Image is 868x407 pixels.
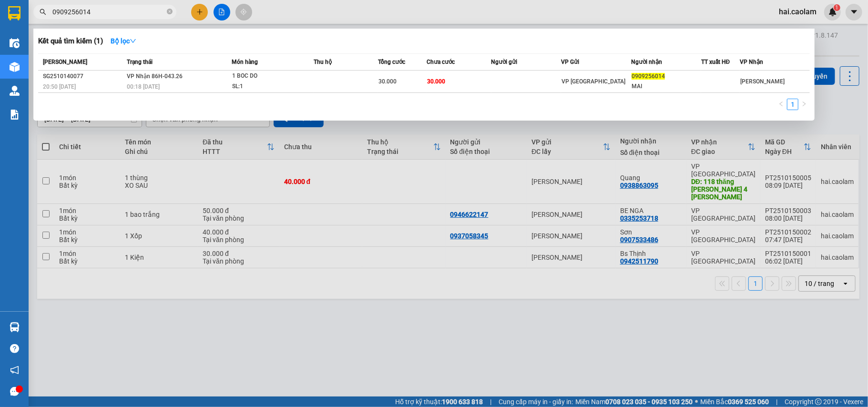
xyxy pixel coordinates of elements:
span: 30.000 [427,78,445,85]
button: left [776,99,787,110]
span: VP Nhận [740,59,763,65]
button: Bộ lọcdown [103,33,144,49]
img: warehouse-icon [10,86,20,96]
li: Previous Page [776,99,787,110]
span: question-circle [10,344,19,353]
div: SL: 1 [232,81,304,92]
span: message [10,387,19,396]
img: warehouse-icon [10,62,20,72]
span: Người nhận [631,59,662,65]
li: Next Page [798,99,810,110]
span: close-circle [167,9,173,14]
span: Trạng thái [127,59,153,65]
span: Chưa cước [427,59,455,65]
span: VP [GEOGRAPHIC_DATA] [562,78,625,85]
span: Món hàng [232,59,258,65]
span: VP Gửi [561,59,579,65]
span: 30.000 [378,78,397,85]
span: right [801,101,807,107]
h3: Kết quả tìm kiếm ( 1 ) [38,36,103,46]
span: left [778,101,784,107]
img: solution-icon [10,110,20,120]
span: close-circle [167,8,173,17]
span: 20:50 [DATE] [43,83,76,90]
span: TT xuất HĐ [701,59,730,65]
img: warehouse-icon [10,38,20,48]
img: warehouse-icon [10,322,20,332]
span: notification [10,366,19,375]
span: Tổng cước [378,59,405,65]
strong: Bộ lọc [111,37,136,45]
div: SG2510140077 [43,71,124,81]
button: right [798,99,810,110]
span: Thu hộ [314,59,332,65]
span: down [130,38,136,44]
span: [PERSON_NAME] [740,78,785,85]
input: Tìm tên, số ĐT hoặc mã đơn [52,7,165,17]
span: search [40,9,46,15]
span: VP Nhận 86H-043.26 [127,73,183,80]
li: 1 [787,99,798,110]
img: logo-vxr [8,6,20,20]
div: 1 BOC DO [232,71,304,81]
span: [PERSON_NAME] [43,59,87,65]
span: Người gửi [491,59,518,65]
div: MAI [632,81,701,92]
span: 00:18 [DATE] [127,83,160,90]
span: 0909256014 [632,73,665,80]
a: 1 [787,99,798,110]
